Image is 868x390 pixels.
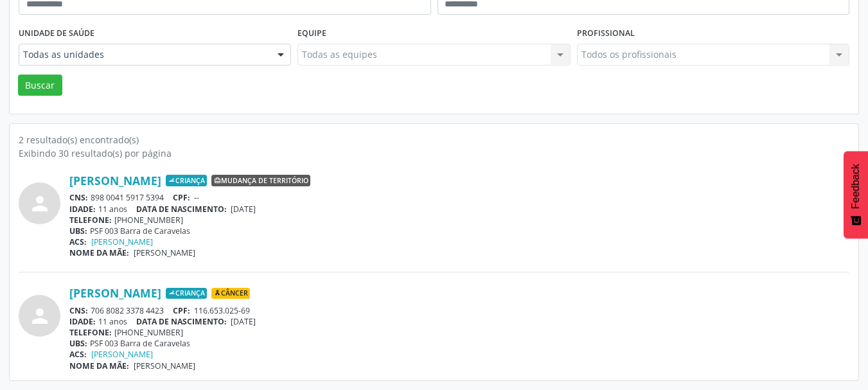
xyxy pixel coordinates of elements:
[69,327,112,338] span: TELEFONE:
[69,215,849,226] div: [PHONE_NUMBER]
[69,247,129,258] span: NOME DA MÃE:
[577,24,635,44] label: Profissional
[850,164,862,209] span: Feedback
[69,286,161,300] a: [PERSON_NAME]
[173,192,190,203] span: CPF:
[69,338,87,349] span: UBS:
[231,204,256,215] span: [DATE]
[69,192,88,203] span: CNS:
[91,236,153,247] a: [PERSON_NAME]
[136,204,227,215] span: DATA DE NASCIMENTO:
[69,327,849,338] div: [PHONE_NUMBER]
[69,316,96,327] span: IDADE:
[19,146,849,160] div: Exibindo 30 resultado(s) por página
[173,305,190,316] span: CPF:
[23,48,265,61] span: Todas as unidades
[69,349,87,360] span: ACS:
[69,360,129,371] span: NOME DA MÃE:
[136,316,227,327] span: DATA DE NASCIMENTO:
[211,175,310,186] span: Mudança de território
[211,288,250,299] span: Câncer
[194,192,199,203] span: --
[69,192,849,203] div: 898 0041 5917 5394
[18,75,62,96] button: Buscar
[69,226,87,236] span: UBS:
[297,24,326,44] label: Equipe
[134,360,195,371] span: [PERSON_NAME]
[69,305,88,316] span: CNS:
[69,236,87,247] span: ACS:
[69,316,849,327] div: 11 anos
[69,204,849,215] div: 11 anos
[69,173,161,188] a: [PERSON_NAME]
[69,226,849,236] div: PSF 003 Barra de Caravelas
[844,151,868,238] button: Feedback - Mostrar pesquisa
[19,24,94,44] label: Unidade de saúde
[231,316,256,327] span: [DATE]
[19,133,849,146] div: 2 resultado(s) encontrado(s)
[69,215,112,226] span: TELEFONE:
[69,305,849,316] div: 706 8082 3378 4423
[194,305,250,316] span: 116.653.025-69
[134,247,195,258] span: [PERSON_NAME]
[69,338,849,349] div: PSF 003 Barra de Caravelas
[28,192,51,215] i: person
[69,204,96,215] span: IDADE:
[166,288,207,299] span: Criança
[91,349,153,360] a: [PERSON_NAME]
[166,175,207,186] span: Criança
[28,305,51,328] i: person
